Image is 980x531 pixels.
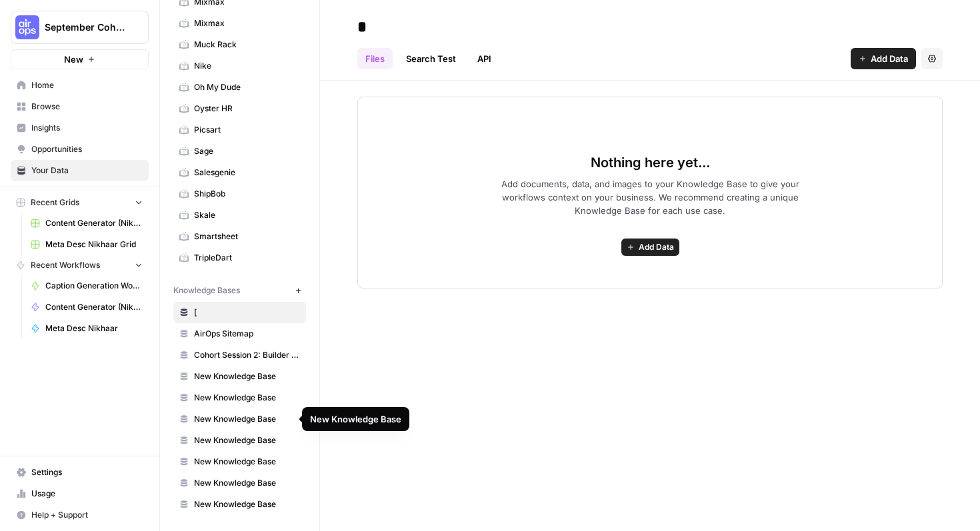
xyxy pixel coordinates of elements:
span: Help + Support [31,509,143,521]
a: Oh My Dude [173,77,306,98]
span: Recent Workflows [31,259,100,271]
a: New Knowledge Base [173,451,306,472]
a: Salesgenie [173,162,306,183]
a: Smartsheet [173,226,306,247]
span: Meta Desc Nikhaar Grid [45,239,143,251]
span: New Knowledge Base [194,392,300,404]
button: Help + Support [11,504,149,526]
span: New Knowledge Base [194,413,300,425]
span: Opportunities [31,143,143,155]
span: Usage [31,488,143,500]
a: Settings [11,462,149,483]
span: ShipBob [194,188,300,200]
a: Nike [173,55,306,77]
span: [ [194,306,300,318]
a: AirOps Sitemap [173,323,306,344]
a: New Knowledge Base [173,387,306,408]
a: Oyster HR [173,98,306,119]
span: Insights [31,122,143,134]
a: Browse [11,96,149,117]
a: TripleDart [173,247,306,268]
a: Content Generator (Nikhar) Grid [25,213,149,234]
a: Your Data [11,160,149,181]
button: Recent Workflows [11,255,149,275]
a: Sage [173,141,306,162]
span: TripleDart [194,252,300,264]
span: Muck Rack [194,39,300,51]
span: New Knowledge Base [194,456,300,468]
span: Add Data [871,52,908,65]
span: Browse [31,101,143,113]
button: Workspace: September Cohort [11,11,149,44]
span: Home [31,79,143,91]
a: New Knowledge Base [173,472,306,494]
a: Insights [11,117,149,139]
span: Caption Generation Workflow Sample [45,280,143,292]
a: API [469,48,499,69]
a: New Knowledge Base [173,366,306,387]
span: Skale [194,209,300,221]
span: New Knowledge Base [194,498,300,510]
a: New Knowledge Base [173,408,306,430]
a: Muck Rack [173,34,306,55]
a: Meta Desc Nikhaar Grid [25,234,149,255]
span: New [64,53,83,66]
button: Add Data [621,239,679,256]
span: Meta Desc Nikhaar [45,322,143,334]
a: Content Generator (Nikhar) [25,296,149,318]
a: Caption Generation Workflow Sample [25,275,149,296]
span: Salesgenie [194,167,300,179]
a: New Knowledge Base [173,430,306,451]
a: Mixmax [173,13,306,34]
span: New Knowledge Base [194,370,300,382]
span: Your Data [31,165,143,177]
button: New [11,49,149,69]
span: Oh My Dude [194,81,300,93]
span: Settings [31,466,143,478]
span: Cohort Session 2: Builder Exercise [194,349,300,361]
a: New Knowledge Base [173,494,306,515]
img: September Cohort Logo [15,15,39,39]
span: Picsart [194,124,300,136]
a: ShipBob [173,183,306,205]
span: Add Data [639,241,674,253]
span: Add documents, data, and images to your Knowledge Base to give your workflows context on your bus... [479,177,821,217]
button: Add Data [851,48,916,69]
span: New Knowledge Base [194,477,300,489]
span: Sage [194,145,300,157]
span: Oyster HR [194,103,300,115]
span: AirOps Sitemap [194,328,300,340]
a: Cohort Session 2: Builder Exercise [173,344,306,366]
span: Recent Grids [31,197,79,209]
a: Opportunities [11,139,149,160]
span: Nothing here yet... [591,153,710,172]
span: Content Generator (Nikhar) [45,301,143,313]
span: Smartsheet [194,231,300,243]
span: September Cohort [45,21,125,34]
a: Picsart [173,119,306,141]
span: Content Generator (Nikhar) Grid [45,217,143,229]
span: Knowledge Bases [173,284,240,296]
a: Usage [11,483,149,504]
a: Skale [173,205,306,226]
a: Files [357,48,393,69]
button: Recent Grids [11,193,149,213]
a: Search Test [398,48,464,69]
a: [ [173,302,306,323]
span: Nike [194,60,300,72]
span: Mixmax [194,17,300,29]
span: New Knowledge Base [194,434,300,446]
a: Home [11,75,149,96]
a: Meta Desc Nikhaar [25,318,149,339]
